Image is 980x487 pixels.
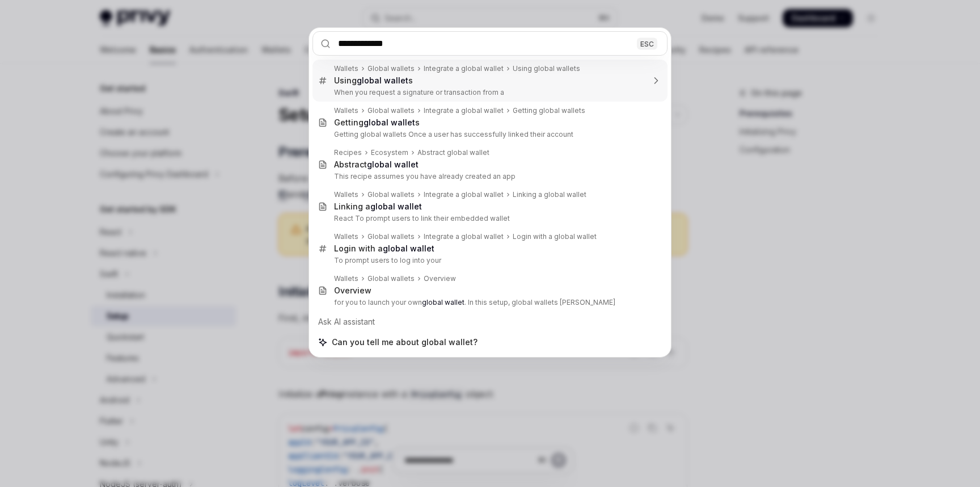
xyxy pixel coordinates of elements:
div: Linking a [334,201,422,212]
div: Ask AI assistant [312,312,668,332]
p: When you request a signature or transaction from a [334,88,644,97]
span: Can you tell me about global wallet? [332,337,478,348]
div: Integrate a global wallet [424,232,504,241]
div: Overview [424,274,456,283]
div: Global wallets [367,274,415,283]
p: React To prompt users to link their embedded wallet [334,214,644,223]
div: Ecosystem [371,148,408,157]
p: for you to launch your own . In this setup, global wallets [PERSON_NAME] [334,298,644,307]
b: global wallet [364,117,415,127]
b: global wallet [383,244,434,253]
div: Using global wallets [513,64,580,73]
div: Using s [334,75,413,86]
div: Wallets [334,106,358,115]
div: Recipes [334,148,362,157]
b: global wallet [370,201,422,211]
div: Getting s [334,117,420,128]
div: Login with a global wallet [513,232,597,241]
div: Abstract global wallet [417,148,489,157]
b: global wallet [357,75,408,85]
p: This recipe assumes you have already created an app [334,172,644,181]
div: Overview [334,286,371,296]
div: Integrate a global wallet [424,106,504,115]
b: global wallet [367,159,419,169]
div: Global wallets [367,232,415,241]
div: Integrate a global wallet [424,64,504,73]
div: Login with a [334,244,434,254]
div: Wallets [334,232,358,241]
p: To prompt users to log into your [334,256,644,265]
div: Abstract [334,159,419,170]
div: ESC [637,37,657,49]
div: Global wallets [367,64,415,73]
b: global wallet [422,298,464,307]
div: Getting global wallets [513,106,585,115]
p: Getting global wallets Once a user has successfully linked their account [334,130,644,139]
div: Wallets [334,274,358,283]
div: Global wallets [367,106,415,115]
div: Integrate a global wallet [424,190,504,199]
div: Wallets [334,190,358,199]
div: Global wallets [367,190,415,199]
div: Wallets [334,64,358,73]
div: Linking a global wallet [513,190,586,199]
